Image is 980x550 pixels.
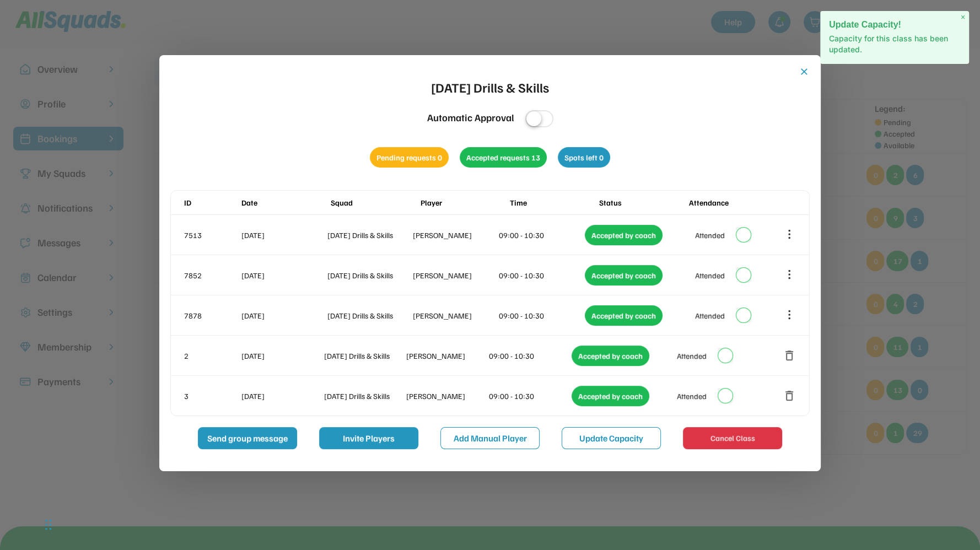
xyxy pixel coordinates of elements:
[241,350,322,362] div: [DATE]
[406,390,487,402] div: [PERSON_NAME]
[184,350,239,362] div: 2
[370,147,449,168] div: Pending requests 0
[677,350,707,362] div: Attended
[572,386,649,406] div: Accepted by coach
[241,269,325,281] div: [DATE]
[184,229,239,241] div: 7513
[413,310,497,321] div: [PERSON_NAME]
[585,225,663,245] div: Accepted by coach
[695,229,725,241] div: Attended
[783,349,796,362] button: delete
[327,229,411,241] div: [DATE] Drills & Skills
[241,197,329,208] div: Date
[198,427,297,449] button: Send group message
[499,269,583,281] div: 09:00 - 10:30
[184,390,239,402] div: 3
[241,229,325,241] div: [DATE]
[499,310,583,321] div: 09:00 - 10:30
[799,66,810,77] button: close
[460,147,547,168] div: Accepted requests 13
[689,197,776,208] div: Attendance
[241,310,325,321] div: [DATE]
[510,197,597,208] div: Time
[431,77,549,97] div: [DATE] Drills & Skills
[327,310,411,321] div: [DATE] Drills & Skills
[562,427,661,449] button: Update Capacity
[599,197,686,208] div: Status
[783,389,796,402] button: delete
[440,427,540,449] button: Add Manual Player
[319,427,418,449] button: Invite Players
[695,269,725,281] div: Attended
[585,305,663,326] div: Accepted by coach
[829,20,960,29] h2: Update Capacity!
[961,13,965,22] span: ×
[324,390,405,402] div: [DATE] Drills & Skills
[406,350,487,362] div: [PERSON_NAME]
[683,427,782,449] button: Cancel Class
[184,310,239,321] div: 7878
[489,350,569,362] div: 09:00 - 10:30
[324,350,405,362] div: [DATE] Drills & Skills
[572,346,649,366] div: Accepted by coach
[184,269,239,281] div: 7852
[413,229,497,241] div: [PERSON_NAME]
[331,197,418,208] div: Squad
[241,390,322,402] div: [DATE]
[558,147,610,168] div: Spots left 0
[695,310,725,321] div: Attended
[413,269,497,281] div: [PERSON_NAME]
[184,197,239,208] div: ID
[427,110,514,125] div: Automatic Approval
[585,265,663,285] div: Accepted by coach
[499,229,583,241] div: 09:00 - 10:30
[421,197,508,208] div: Player
[829,33,960,55] p: Capacity for this class has been updated.
[489,390,569,402] div: 09:00 - 10:30
[327,269,411,281] div: [DATE] Drills & Skills
[677,390,707,402] div: Attended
